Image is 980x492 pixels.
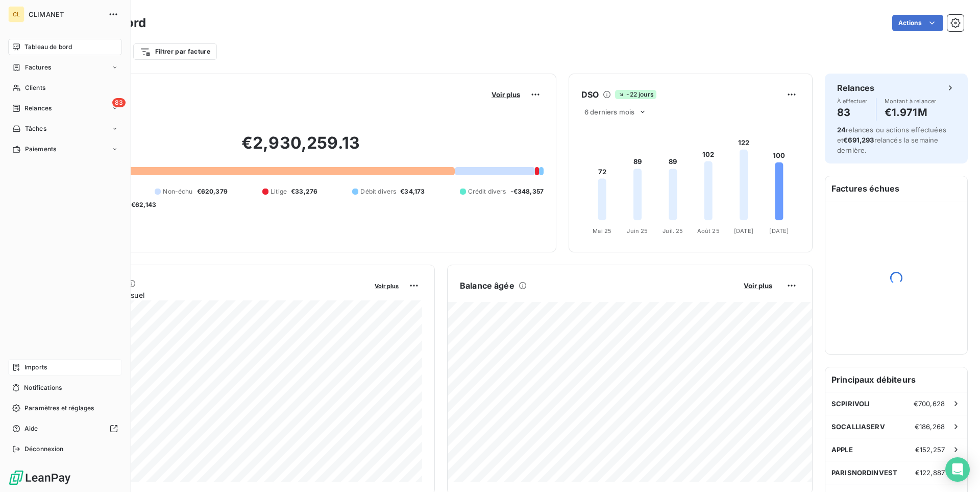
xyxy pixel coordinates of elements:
span: Paiements [25,145,56,154]
div: CL [8,6,24,22]
span: €34,173 [400,187,425,196]
span: Imports [24,363,47,372]
h2: €2,930,259.13 [58,133,544,163]
img: Logo LeanPay [8,470,71,486]
span: Notifications [24,383,62,392]
button: Voir plus [488,90,523,99]
span: Relances [24,104,52,113]
span: €700,628 [914,400,945,408]
span: Voir plus [492,90,520,99]
span: -22 jours [615,90,656,99]
span: Voir plus [744,282,772,290]
tspan: [DATE] [734,227,753,235]
div: Open Intercom Messenger [945,457,970,482]
span: CLIMANET [29,10,102,18]
span: -€62,143 [128,200,156,209]
span: Non-échu [163,187,192,196]
h6: Factures échues [825,176,967,201]
a: Aide [8,420,122,437]
button: Filtrer par facture [133,43,217,60]
span: relances ou actions effectuées et relancés la semaine dernière. [837,126,946,154]
span: SCPIRIVOLI [831,400,870,408]
span: APPLE [831,446,853,454]
button: Actions [892,15,943,31]
span: Déconnexion [24,444,64,454]
tspan: Juin 25 [627,227,648,235]
button: Voir plus [741,281,775,290]
span: €186,268 [915,423,945,431]
span: Chiffre d'affaires mensuel [58,290,367,300]
h4: €1.971M [885,104,937,121]
h6: Relances [837,82,874,94]
span: Tâches [25,124,46,133]
span: Crédit divers [468,187,506,196]
span: Clients [25,83,45,92]
span: €152,257 [915,446,945,454]
span: €122,887 [915,468,945,477]
span: €33,276 [291,187,317,196]
tspan: Juil. 25 [663,227,683,235]
span: €620,379 [197,187,228,196]
tspan: [DATE] [769,227,789,235]
tspan: Mai 25 [593,227,611,235]
span: Paramètres et réglages [24,404,94,413]
span: Litige [271,187,287,196]
span: 83 [112,98,126,107]
span: Montant à relancer [885,98,937,104]
span: Voir plus [375,283,399,290]
span: 6 derniers mois [584,108,634,116]
span: Débit divers [360,187,396,196]
h6: DSO [581,88,599,101]
h4: 83 [837,104,868,121]
span: Factures [25,63,51,72]
span: Tableau de bord [24,42,72,52]
span: €691,293 [843,136,874,144]
tspan: Août 25 [697,227,720,235]
span: Aide [24,424,38,433]
span: 24 [837,126,846,134]
span: PARISNORDINVEST [831,468,897,477]
h6: Balance âgée [460,279,514,292]
button: Voir plus [372,281,402,290]
h6: Principaux débiteurs [825,367,967,392]
span: -€348,357 [510,187,544,196]
span: SOCALLIASERV [831,423,885,431]
span: À effectuer [837,98,868,104]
